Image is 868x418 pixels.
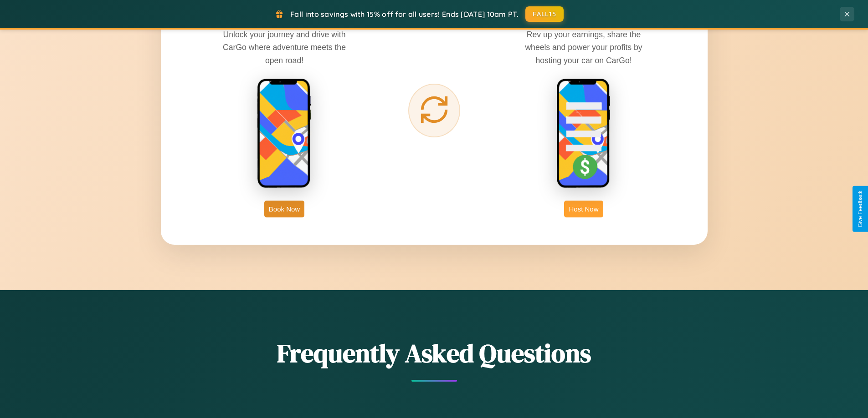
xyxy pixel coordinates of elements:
img: rent phone [257,78,312,189]
button: FALL15 [525,6,564,22]
p: Unlock your journey and drive with CarGo where adventure meets the open road! [216,28,353,66]
p: Rev up your earnings, share the wheels and power your profits by hosting your car on CarGo! [515,28,652,66]
h2: Frequently Asked Questions [161,336,708,371]
div: Give Feedback [857,191,863,227]
button: Book Now [264,201,304,217]
img: host phone [556,78,611,189]
span: Fall into savings with 15% off for all users! Ends [DATE] 10am PT. [290,10,519,19]
button: Host Now [564,201,603,217]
